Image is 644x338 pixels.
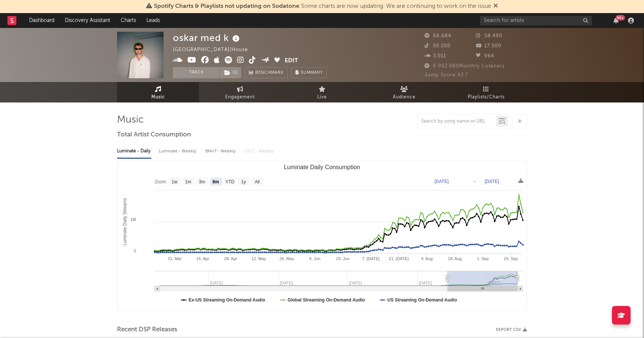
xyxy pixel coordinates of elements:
a: Dashboard [24,13,60,28]
text: 7. [DATE] [362,256,379,261]
span: Audience [393,93,416,102]
text: Global Streaming On-Demand Audio [288,297,365,303]
a: Audience [363,82,445,102]
button: Edit [285,56,298,66]
span: Music [151,93,165,102]
input: Search for artists [480,16,592,25]
text: Ex-US Streaming On-Demand Audio [189,297,265,303]
a: Music [117,82,199,102]
text: [DATE] [435,179,449,184]
span: Recent DSP Releases [117,325,177,334]
a: Benchmark [245,67,288,78]
a: Charts [116,13,141,28]
span: Engagement [225,93,255,102]
span: Summary [301,71,323,75]
span: Live [317,93,327,102]
text: 1. Sep [477,256,489,261]
span: 58.490 [476,34,502,38]
text: 3m [199,179,205,184]
text: US Streaming On-Demand Audio [387,297,457,303]
text: 31. Mar [168,256,182,261]
button: 99+ [613,18,619,23]
text: 14. Apr [196,256,209,261]
text: 1w [172,179,178,184]
text: Luminate Daily Streams [122,198,127,245]
span: Benchmark [255,69,284,78]
a: Engagement [199,82,281,102]
button: Track [173,67,220,78]
div: oskar med k [173,32,241,44]
span: 964 [476,54,494,59]
svg: Luminate Daily Consumption [117,161,527,310]
span: 66.684 [424,34,451,38]
text: 21. [DATE] [389,256,409,261]
text: Zoom [155,179,166,184]
text: 28. Apr [224,256,237,261]
div: BMAT - Weekly [205,145,237,158]
a: Live [281,82,363,102]
text: [DATE] [485,179,499,184]
div: 99 + [616,15,625,20]
text: 12. May [252,256,266,261]
span: Playlists/Charts [468,93,505,102]
a: Leads [141,13,165,28]
span: Spotify Charts & Playlists not updating on Sodatone [154,3,299,9]
text: 18. Aug [448,256,462,261]
span: Jump Score: 93.7 [424,73,468,78]
span: 17.500 [476,44,501,48]
span: Dismiss [493,3,498,9]
text: 6m [212,179,219,184]
text: 1M [130,217,136,222]
text: Luminate Daily Consumption [284,164,360,170]
span: ( 1 ) [220,67,241,78]
text: 1m [185,179,192,184]
a: Discovery Assistant [60,13,116,28]
span: 8.902.980 Monthly Listeners [424,64,505,69]
text: 0 [134,249,136,253]
input: Search by song name or URL [417,119,496,124]
text: 23. Jun [336,256,350,261]
text: YTD [225,179,234,184]
button: Summary [291,67,327,78]
text: 15. Sep [504,256,518,261]
button: Export CSV [496,328,527,332]
text: All [255,179,259,184]
div: Luminate - Weekly [159,145,198,158]
button: (1) [220,67,241,78]
text: 4. Aug [421,256,433,261]
span: : Some charts are now updating. We are continuing to work on the issue [154,3,491,9]
span: Total Artist Consumption [117,130,191,139]
span: 50.200 [424,44,451,48]
text: → [472,179,477,184]
div: Luminate - Daily [117,145,151,158]
text: 9. Jun [309,256,321,261]
div: [GEOGRAPHIC_DATA] | House [173,45,256,54]
text: 26. May [280,256,294,261]
a: Playlists/Charts [445,82,527,102]
span: 3.011 [424,54,446,59]
text: 1y [241,179,246,184]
